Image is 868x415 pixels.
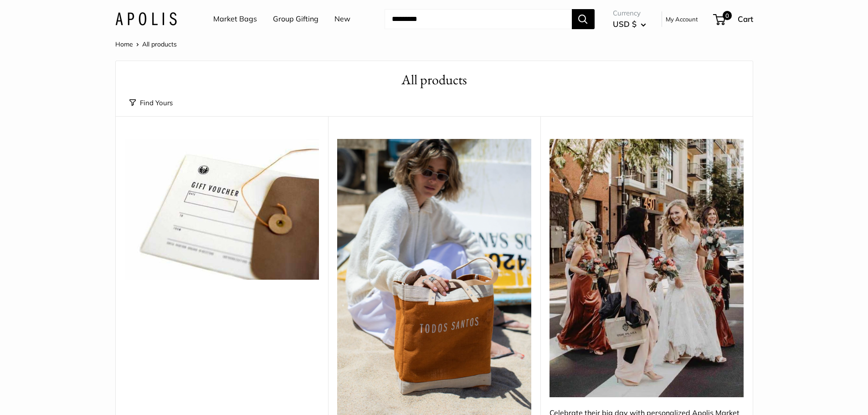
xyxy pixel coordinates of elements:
nav: Breadcrumb [115,38,177,50]
a: Apolis Instant E-Gift VoucherApolis Instant E-Gift Voucher [125,139,319,280]
a: Home [115,40,133,48]
button: Find Yours [129,97,173,109]
input: Search... [385,9,572,29]
a: My Account [666,14,698,25]
a: Group Gifting [273,12,318,26]
span: Cart [738,14,753,24]
a: New [334,12,350,26]
a: 0 Cart [714,12,753,26]
button: Search [572,9,595,29]
span: Currency [613,7,646,20]
a: Market Bags [213,12,257,26]
img: Celebrate their big day with personalized Apolis Market Bag—customized with names or colors for a... [550,139,744,397]
h1: All products [129,70,739,90]
span: All products [142,40,177,48]
button: USD $ [613,17,646,31]
img: Apolis [115,12,177,26]
span: USD $ [613,19,637,29]
img: Apolis Instant E-Gift Voucher [125,139,319,280]
span: 0 [722,11,731,20]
